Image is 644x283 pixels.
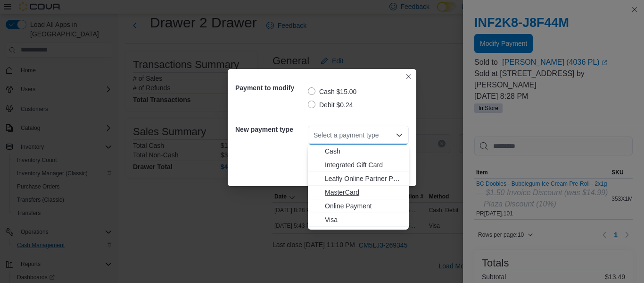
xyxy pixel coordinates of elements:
[308,145,409,227] div: Choose from the following options
[403,71,414,82] button: Closes this modal window
[325,174,403,183] span: Leafly Online Partner Payment
[325,201,403,211] span: Online Payment
[325,215,403,224] span: Visa
[308,86,356,97] label: Cash $15.00
[308,199,409,213] button: Online Payment
[308,213,409,227] button: Visa
[325,188,403,197] span: MasterCard
[325,160,403,170] span: Integrated Gift Card
[308,99,353,111] label: Debit $0.24
[308,158,409,172] button: Integrated Gift Card
[235,120,306,139] h5: New payment type
[308,145,409,158] button: Cash
[396,131,403,139] button: Close list of options
[325,146,403,156] span: Cash
[308,186,409,199] button: MasterCard
[235,78,306,97] h5: Payment to modify
[308,172,409,186] button: Leafly Online Partner Payment
[314,129,314,141] input: Accessible screen reader label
